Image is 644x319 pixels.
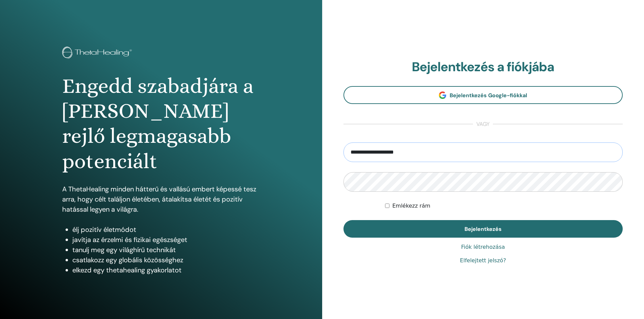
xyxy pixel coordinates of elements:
font: javítja az érzelmi és fizikai egészséget [72,235,187,244]
font: vagy [476,121,490,128]
font: A ThetaHealing minden hátterű és vallású embert képessé tesz arra, hogy célt találjon életében, á... [62,185,256,214]
font: élj pozitív életmódot [72,225,136,234]
a: Bejelentkezés Google-fiókkal [343,86,623,104]
font: csatlakozz egy globális közösséghez [72,256,183,264]
button: Bejelentkezés [343,220,623,238]
div: Határozatlan ideig maradjak hitelesítve, vagy amíg manuálisan ki nem jelentkezem [385,202,623,210]
font: Elfelejtett jelszó? [460,257,506,264]
a: Elfelejtett jelszó? [460,257,506,265]
font: tanulj meg egy világhírű technikát [72,245,176,254]
a: Fiók létrehozása [461,243,505,251]
font: Bejelentkezés [464,225,502,233]
font: Fiók létrehozása [461,244,505,250]
font: Bejelentkezés a fiókjába [412,58,554,75]
font: Bejelentkezés Google-fiókkal [450,92,527,99]
font: Engedd szabadjára a [PERSON_NAME] rejlő legmagasabb potenciált [62,74,254,173]
font: Emlékezz rám [392,203,430,209]
font: elkezd egy thetahealing gyakorlatot [72,266,182,274]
